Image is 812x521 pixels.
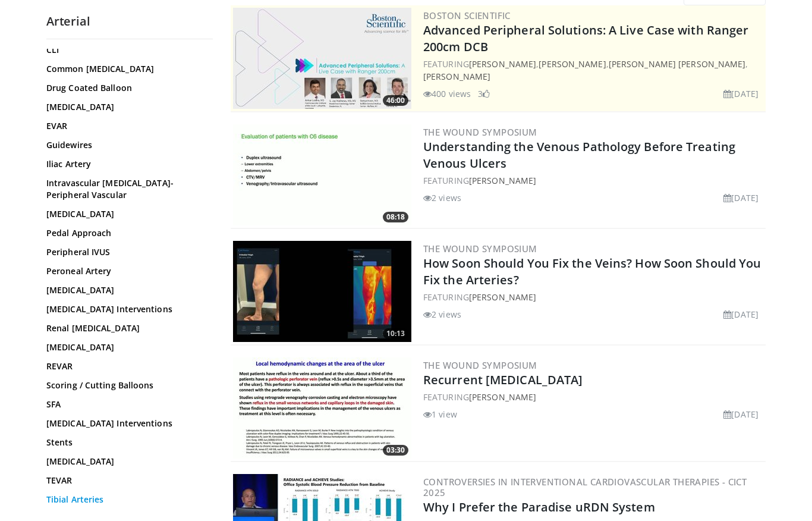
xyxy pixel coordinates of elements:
a: [MEDICAL_DATA] [46,208,207,220]
a: Pedal Approach [46,227,207,239]
div: FEATURING [423,174,763,187]
a: [PERSON_NAME] [469,391,536,403]
a: 03:30 [233,357,411,459]
a: [PERSON_NAME] [539,58,606,70]
div: FEATURING [423,291,763,303]
div: FEATURING , , , [423,58,763,83]
a: Stents [46,437,207,448]
a: SFA [46,398,207,410]
a: Boston Scientific [423,10,511,21]
span: 08:18 [383,212,408,222]
span: 46:00 [383,95,408,106]
a: 46:00 [233,8,411,109]
a: [PERSON_NAME] [423,71,490,82]
a: [MEDICAL_DATA] [46,101,207,113]
li: 400 views [423,87,471,100]
a: Guidewires [46,139,207,151]
a: Iliac Artery [46,158,207,170]
a: How Soon Should You Fix the Veins? How Soon Should You Fix the Arteries? [423,255,761,288]
li: 1 view [423,408,457,420]
a: Common [MEDICAL_DATA] [46,63,207,75]
a: Recurrent [MEDICAL_DATA] [423,372,583,388]
a: [PERSON_NAME] [PERSON_NAME] [609,58,746,70]
a: REVAR [46,360,207,372]
a: TEVAR [46,475,207,487]
a: [MEDICAL_DATA] Interventions [46,418,207,429]
a: 10:13 [233,241,411,342]
a: [PERSON_NAME] [469,58,536,70]
a: Peroneal Artery [46,265,207,277]
a: Peripheral IVUS [46,246,207,258]
a: [PERSON_NAME] [469,291,536,303]
a: Intravascular [MEDICAL_DATA]- Peripheral Vascular [46,177,207,201]
a: [MEDICAL_DATA] [46,456,207,467]
a: CLI [46,44,207,56]
a: Tibial Arteries [46,494,207,506]
img: ec2994ad-f9b8-453a-8bc1-8ae4bc74880c.300x170_q85_crop-smart_upscale.jpg [233,241,411,342]
li: 2 views [423,308,461,321]
a: [MEDICAL_DATA] [46,341,207,353]
span: 03:30 [383,445,408,456]
a: Controversies in Interventional Cardiovascular Therapies - CICT 2025 [423,476,747,498]
a: 08:18 [233,124,411,225]
a: Drug Coated Balloon [46,82,207,94]
img: 4c455117-c9a0-486b-99b7-40c40162f810.300x170_q85_crop-smart_upscale.jpg [233,357,411,459]
li: [DATE] [723,87,759,100]
h2: Arterial [46,14,213,29]
a: Understanding the Venous Pathology Before Treating Venous Ulcers [423,139,735,171]
a: Advanced Peripheral Solutions: A Live Case with Ranger 200cm DCB [423,22,748,55]
img: af9da20d-90cf-472d-9687-4c089bf26c94.300x170_q85_crop-smart_upscale.jpg [233,8,411,109]
li: [DATE] [723,308,759,321]
img: 97ba5849-e62a-4f19-9ffe-63c221b2d685.300x170_q85_crop-smart_upscale.jpg [233,124,411,225]
a: The Wound Symposium [423,243,537,255]
div: FEATURING [423,391,763,403]
a: The Wound Symposium [423,126,537,138]
a: Renal [MEDICAL_DATA] [46,322,207,334]
a: Scoring / Cutting Balloons [46,379,207,391]
li: 3 [478,87,490,100]
a: The Wound Symposium [423,359,537,371]
li: [DATE] [723,192,759,204]
a: [MEDICAL_DATA] Interventions [46,303,207,315]
li: 2 views [423,192,461,204]
a: Why I Prefer the Paradise uRDN System [423,499,655,515]
li: [DATE] [723,408,759,420]
a: [MEDICAL_DATA] [46,284,207,296]
span: 10:13 [383,328,408,339]
a: EVAR [46,120,207,132]
a: [PERSON_NAME] [469,175,536,186]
